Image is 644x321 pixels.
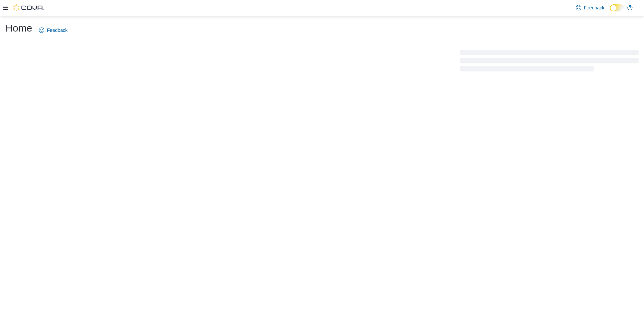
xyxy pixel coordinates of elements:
[610,11,610,12] span: Dark Mode
[47,27,67,34] span: Feedback
[460,51,639,73] span: Loading
[573,1,607,14] a: Feedback
[5,21,32,35] h1: Home
[13,4,44,11] img: Cova
[610,4,624,11] input: Dark Mode
[584,4,604,11] span: Feedback
[36,23,70,37] a: Feedback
